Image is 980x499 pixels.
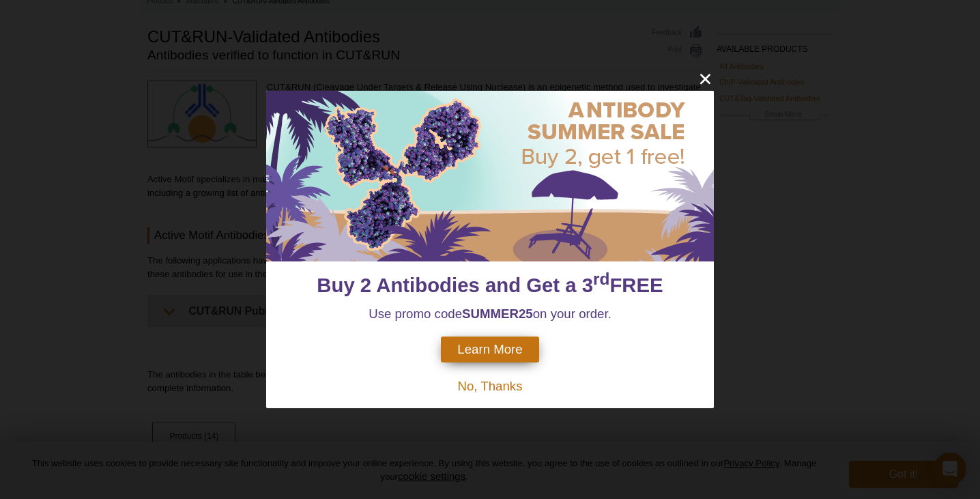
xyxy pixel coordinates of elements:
[369,306,611,321] span: Use promo code on your order.
[457,342,522,357] span: Learn More
[457,379,522,393] span: No, Thanks
[697,70,714,87] button: close
[317,274,663,296] span: Buy 2 Antibodies and Get a 3 FREE
[462,306,533,321] strong: SUMMER25
[593,270,609,289] sup: rd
